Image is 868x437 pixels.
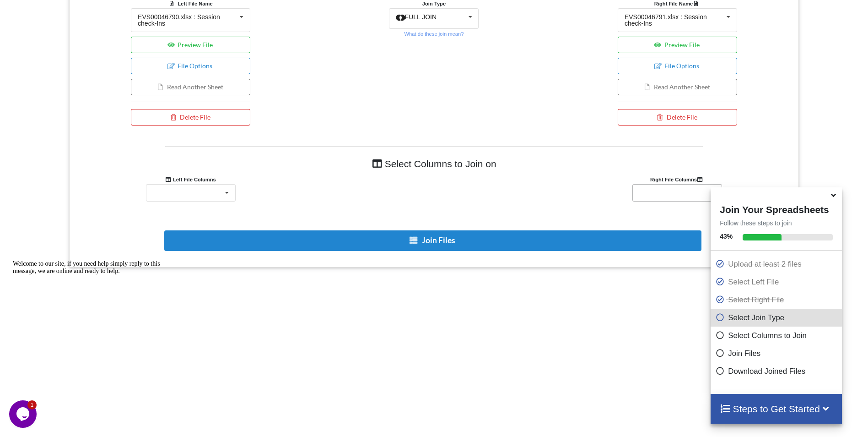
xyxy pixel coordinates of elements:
[164,230,701,251] button: Join Files
[4,4,168,18] div: Welcome to our site, if you need help simply reply to this message, we are online and ready to help.
[618,109,737,126] button: Delete File
[165,177,216,182] b: Left File Columns
[4,4,151,18] span: Welcome to our site, if you need help simply reply to this message, we are online and ready to help.
[715,312,840,323] p: Select Join Type
[405,13,437,21] span: FULL JOIN
[715,276,840,288] p: Select Left File
[9,400,38,428] iframe: chat widget
[654,1,701,6] b: Right File Name
[131,109,250,126] button: Delete File
[618,58,737,74] button: File Options
[131,58,250,74] button: File Options
[9,257,174,396] iframe: chat widget
[625,14,723,27] div: EVS00046791.xlsx : Session check-Ins
[618,37,737,53] button: Preview File
[711,218,842,228] p: Follow these steps to join
[720,233,733,240] b: 43 %
[178,1,212,6] b: Left File Name
[715,348,840,359] p: Join Files
[131,37,250,53] button: Preview File
[618,79,737,95] button: Read Another Sheet
[650,177,705,182] b: Right File Columns
[404,31,464,37] small: What do these join mean?
[165,153,702,174] h4: Select Columns to Join on
[715,258,840,270] p: Upload at least 2 files
[715,330,840,341] p: Select Columns to Join
[422,1,446,6] b: Join Type
[720,403,833,415] h4: Steps to Get Started
[131,79,250,95] button: Read Another Sheet
[138,14,237,27] div: EVS00046790.xlsx : Session check-Ins
[711,202,842,215] h4: Join Your Spreadsheets
[715,294,840,306] p: Select Right File
[715,366,840,377] p: Download Joined Files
